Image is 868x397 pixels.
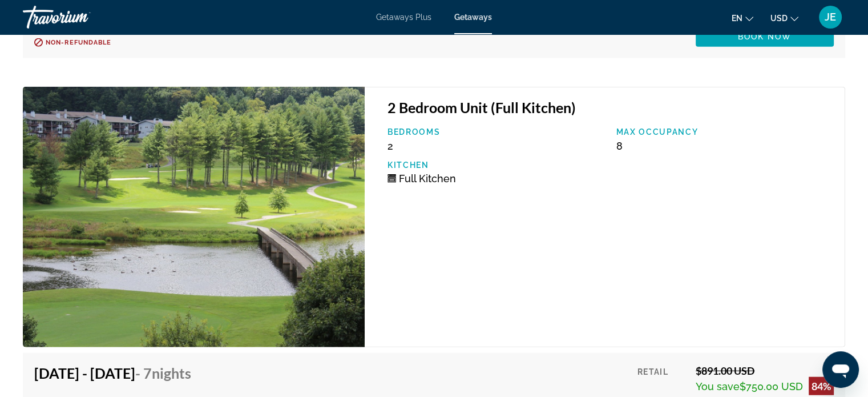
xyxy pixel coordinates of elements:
button: Change currency [770,10,798,26]
span: You save [696,380,740,392]
button: User Menu [815,5,845,29]
a: Getaways Plus [376,13,431,22]
p: Bedrooms [387,127,605,137]
span: 2 [387,140,393,152]
iframe: Button to launch messaging window [822,351,859,388]
span: Full Kitchen [399,173,456,185]
button: Book now [696,26,834,47]
span: - 7 [135,364,191,382]
div: 84% [809,377,834,395]
img: Time Shares of Sky Valley [23,87,365,347]
a: Travorium [23,2,137,32]
span: Non-refundable [46,39,111,46]
span: JE [825,11,836,23]
span: Book now [738,32,792,41]
p: Max Occupancy [616,127,833,137]
span: 8 [616,140,622,152]
p: Kitchen [387,161,605,170]
span: Nights [152,364,191,382]
h3: 2 Bedroom Unit (Full Kitchen) [387,99,833,116]
a: Getaways [454,13,492,22]
button: Change language [732,10,753,26]
span: USD [770,14,788,23]
span: $750.00 USD [740,380,803,392]
div: $891.00 USD [696,364,834,377]
h4: [DATE] - [DATE] [34,364,191,382]
span: en [732,14,742,23]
